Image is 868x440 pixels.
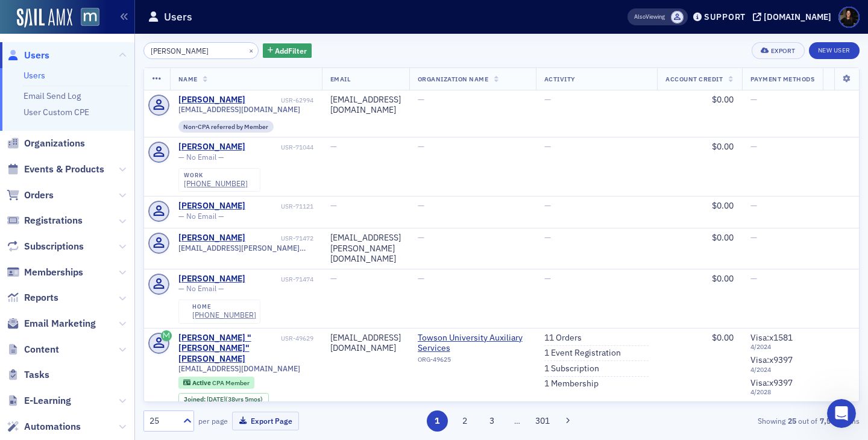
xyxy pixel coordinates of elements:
div: This is another example of a CPA candidate having a membership without a subscription and I can't... [53,193,222,240]
div: (38yrs 5mos) [207,395,263,403]
img: Profile image for Operator [10,151,29,171]
span: Memberships [24,266,83,279]
span: Tasks [24,368,49,382]
a: More in the Help Center [37,146,231,176]
span: — [750,94,757,105]
button: Gif picker [57,348,67,357]
a: [PERSON_NAME] [178,201,245,212]
span: $0.00 [712,141,734,152]
div: 25 [149,415,176,427]
a: Registrations [7,214,83,227]
span: [EMAIL_ADDRESS][DOMAIN_NAME] [178,105,300,114]
span: — [750,232,757,243]
button: Send a message… [207,343,226,362]
strong: Join Form Updates [49,125,137,135]
div: Non-CPA referred by Member [178,121,274,133]
span: Payment Methods [750,75,815,83]
span: — [418,200,424,211]
span: Visa : x9397 [750,354,793,365]
div: I ended it [DATE] [141,249,231,275]
a: Organizations [7,137,85,150]
span: — [418,141,424,152]
span: $0.00 [712,232,734,243]
span: Account Credit [665,75,723,83]
div: This is another example of a CPA candidate having a membership without a subscription and I can't... [43,186,231,248]
a: [PHONE_NUMBER] [192,310,256,319]
div: Lauren says… [10,186,231,249]
span: $0.00 [712,200,734,211]
a: Orders [7,189,54,202]
div: Close [212,5,233,27]
button: Export Page [232,412,299,430]
span: $0.00 [712,332,734,343]
a: 11 Orders [544,333,582,344]
span: Email [330,75,351,83]
span: — [418,232,424,243]
a: 1 Event Registration [544,348,621,359]
span: Visa : x1581 [750,332,793,343]
span: Subscriptions [24,240,84,253]
span: — [750,273,757,284]
div: [PHONE_NUMBER] [184,179,248,188]
a: SailAMX [17,8,72,28]
span: $0.00 [712,273,734,284]
span: — [418,273,424,284]
div: USR-49629 [281,335,313,342]
a: User Custom CPE [24,107,89,118]
div: Showing out of items [629,415,860,426]
div: [EMAIL_ADDRESS][PERSON_NAME][DOMAIN_NAME] [330,233,401,265]
button: 1 [427,410,448,432]
div: [EMAIL_ADDRESS][DOMAIN_NAME] [330,333,401,354]
a: E-Learning [7,394,71,407]
a: Towson University Auxiliary Services [418,333,527,354]
button: 3 [482,410,503,432]
span: … [509,415,526,426]
span: Add Filter [275,45,307,56]
span: Visa : x9397 [750,377,793,388]
div: Also [634,13,646,20]
span: — [330,273,337,284]
div: Active: Active: CPA Member [178,377,255,389]
a: Subscriptions [7,240,84,253]
span: Orders [24,189,54,202]
span: Joined : [184,395,207,403]
img: Profile image for Aidan [64,300,74,310]
strong: 25 [785,415,798,426]
span: — No Email — [178,212,224,221]
div: Join Form Updates [37,115,231,146]
span: — [330,200,337,211]
a: Automations [7,420,81,433]
div: home [192,303,256,310]
span: — No Email — [178,284,224,293]
span: — [544,200,551,211]
span: Activity [544,75,576,83]
span: [DATE] [207,395,225,403]
strong: 7,519 [817,415,841,426]
span: Email Marketing [24,317,96,330]
span: Name [178,75,198,83]
span: Events & Products [24,163,104,176]
span: [EMAIL_ADDRESS][DOMAIN_NAME] [178,364,300,373]
span: Registrations [24,214,83,227]
a: [PERSON_NAME] [178,233,245,244]
a: [PERSON_NAME] [178,142,245,152]
img: Profile image for Luke [51,7,71,26]
h1: Users [164,10,192,24]
span: Organization Name [418,75,489,83]
a: New User [809,42,860,59]
div: Waiting for a teammate [12,300,229,310]
span: [EMAIL_ADDRESS][PERSON_NAME][DOMAIN_NAME] [178,244,313,253]
button: Start recording [77,348,86,357]
span: Organizations [24,137,85,150]
a: Users [7,49,49,62]
div: [PERSON_NAME] "[PERSON_NAME]" [PERSON_NAME] [178,333,279,365]
span: More in the Help Center [83,156,197,166]
label: per page [198,415,228,426]
a: [URL][DOMAIN_NAME] [88,229,182,239]
div: USR-71472 [247,234,313,242]
iframe: Intercom live chat [827,399,856,428]
a: Active CPA Member [183,379,249,386]
span: — [750,141,757,152]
